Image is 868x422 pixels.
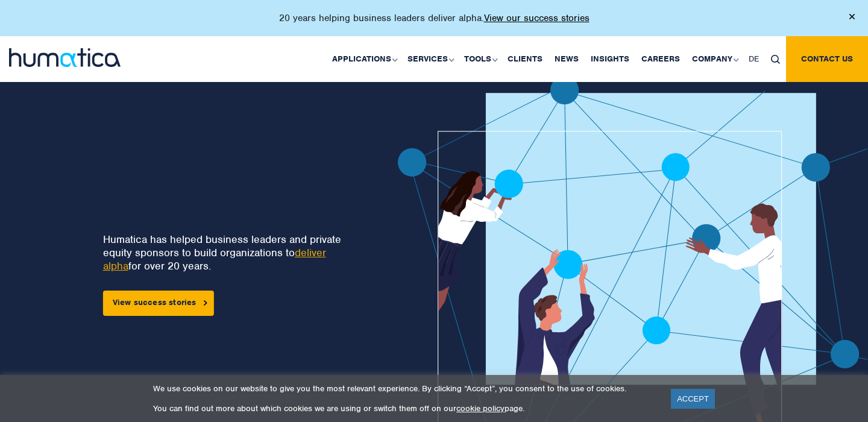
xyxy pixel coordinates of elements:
a: Clients [502,36,549,82]
a: Contact us [786,36,868,82]
a: DE [743,36,765,82]
a: Careers [635,36,686,82]
a: Tools [458,36,502,82]
a: Company [686,36,743,82]
a: Insights [585,36,635,82]
a: View our success stories [484,12,590,24]
a: Applications [326,36,401,82]
a: Services [401,36,458,82]
p: 20 years helping business leaders deliver alpha. [279,12,590,24]
a: News [549,36,585,82]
